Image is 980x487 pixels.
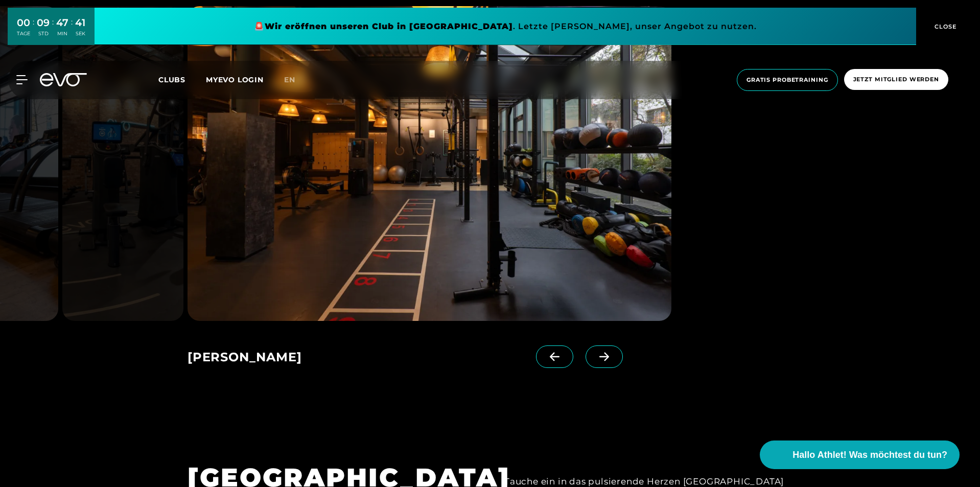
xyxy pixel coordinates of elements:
[33,16,34,43] div: :
[746,76,828,84] span: Gratis Probetraining
[916,8,972,45] button: CLOSE
[75,15,85,30] div: 41
[284,74,308,86] a: en
[188,345,536,371] div: [PERSON_NAME]
[56,30,68,37] div: MIN
[75,30,85,37] div: SEK
[158,75,185,84] span: Clubs
[792,448,947,462] span: Hallo Athlet! Was möchtest du tun?
[56,15,68,30] div: 47
[932,22,957,31] span: CLOSE
[760,440,960,469] button: Hallo Athlet! Was möchtest du tun?
[158,75,206,84] a: Clubs
[853,75,939,84] span: Jetzt Mitglied werden
[284,75,295,84] span: en
[206,75,264,84] a: MYEVO LOGIN
[188,6,671,321] img: evofitness
[71,16,73,43] div: :
[37,30,50,37] div: STD
[734,69,841,91] a: Gratis Probetraining
[62,6,183,321] img: evofitness
[17,15,30,30] div: 00
[52,16,54,43] div: :
[841,69,951,91] a: Jetzt Mitglied werden
[37,15,50,30] div: 09
[17,30,30,37] div: TAGE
